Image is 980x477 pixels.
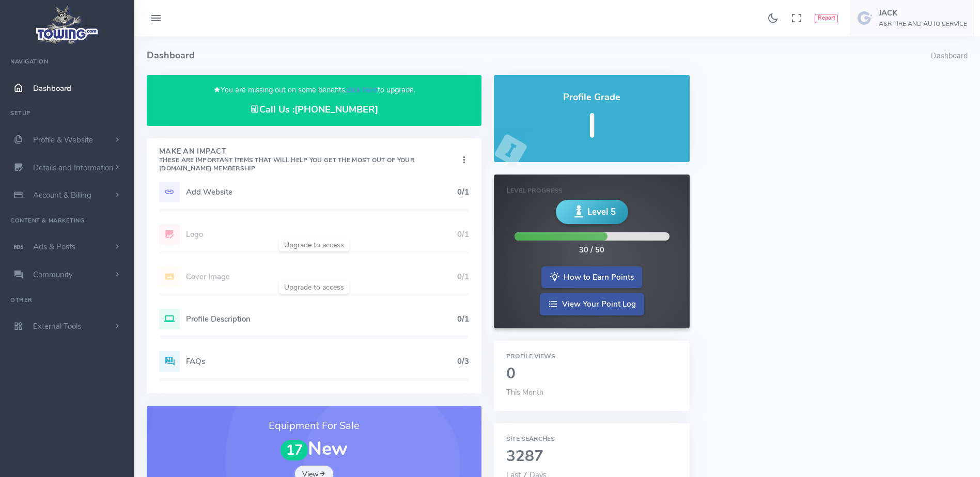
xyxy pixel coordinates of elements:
[159,439,469,460] h1: New
[159,418,469,434] h3: Equipment For Sale
[506,436,677,442] h6: Site Searches
[506,353,677,360] h6: Profile Views
[506,448,677,465] h2: 3287
[281,440,308,461] span: 17
[186,315,457,323] h5: Profile Description
[506,387,543,397] span: This Month
[507,187,677,194] h6: Level Progress
[33,163,114,173] span: Details and Information
[33,242,75,252] span: Ads & Posts
[159,84,469,96] p: You are missing out on some benefits, to upgrade.
[186,357,457,365] h5: FAQs
[540,293,644,315] a: View Your Point Log
[879,21,967,27] h6: A&R TIRE AND AUTO SERVICE
[33,321,81,331] span: External Tools
[506,108,677,145] h5: I
[33,135,93,145] span: Profile & Website
[815,14,838,23] button: Report
[931,51,968,62] li: Dashboard
[457,188,469,196] h5: 0/1
[33,190,91,200] span: Account & Billing
[33,3,102,47] img: logo
[587,205,616,218] span: Level 5
[159,104,469,115] h4: Call Us :
[579,245,604,256] div: 30 / 50
[159,148,459,172] h4: Make An Impact
[294,103,378,116] a: [PHONE_NUMBER]
[186,188,457,196] h5: Add Website
[541,266,642,289] a: How to Earn Points
[506,365,677,383] h2: 0
[33,83,71,93] span: Dashboard
[506,92,677,103] h4: Profile Grade
[857,10,874,26] img: user-image
[457,357,469,365] h5: 0/3
[33,269,73,280] span: Community
[147,36,931,75] h4: Dashboard
[159,156,414,172] small: These are important items that will help you get the most out of your [DOMAIN_NAME] Membership
[457,315,469,323] h5: 0/1
[879,9,967,17] h5: JACK
[347,85,378,95] a: click here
